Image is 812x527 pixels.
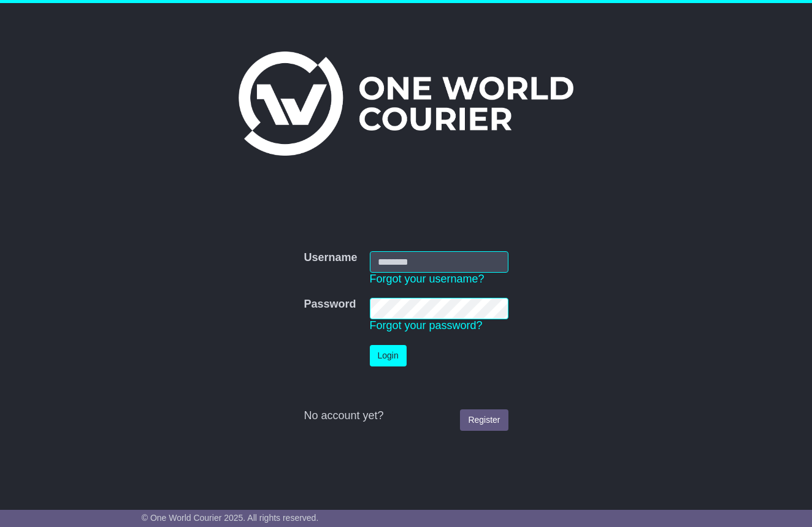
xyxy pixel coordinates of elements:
[370,345,407,366] button: Login
[304,251,357,265] label: Username
[304,298,356,311] label: Password
[239,51,573,156] img: One World
[460,409,508,431] a: Register
[142,513,319,523] span: © One World Courier 2025. All rights reserved.
[370,273,485,285] a: Forgot your username?
[370,319,483,332] a: Forgot your password?
[304,409,508,423] div: No account yet?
